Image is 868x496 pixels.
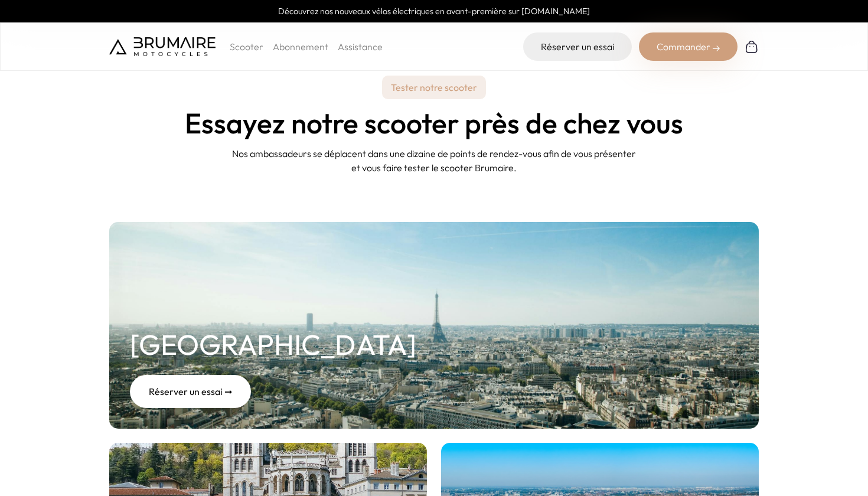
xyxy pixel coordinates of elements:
[130,375,251,408] div: Réserver un essai ➞
[130,323,416,366] h2: [GEOGRAPHIC_DATA]
[109,37,216,56] img: Brumaire Motocycles
[338,41,383,53] a: Assistance
[382,76,486,99] p: Tester notre scooter
[745,40,759,54] img: Panier
[639,32,738,61] div: Commander
[273,41,328,53] a: Abonnement
[713,45,720,52] img: right-arrow-2.png
[185,109,683,137] h1: Essayez notre scooter près de chez vous
[109,222,759,429] a: [GEOGRAPHIC_DATA] Réserver un essai ➞
[523,32,632,61] a: Réserver un essai
[230,40,263,54] p: Scooter
[227,146,641,175] p: Nos ambassadeurs se déplacent dans une dizaine de points de rendez-vous afin de vous présenter et...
